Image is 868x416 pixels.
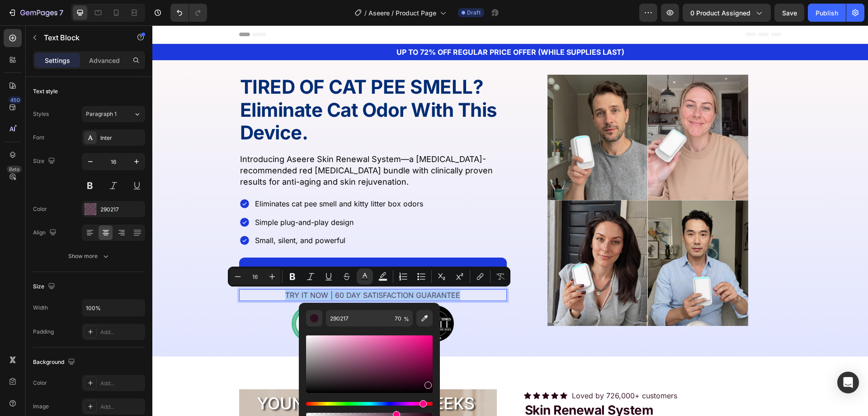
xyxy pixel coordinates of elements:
div: Publish [816,8,838,18]
button: Show more [33,248,145,264]
div: Show more [68,252,110,261]
div: Editor contextual toolbar [228,267,510,287]
button: Publish [808,4,846,22]
div: Padding [33,328,54,336]
p: Text Block [44,32,121,43]
p: ADD TO CART [193,240,248,252]
div: Width [33,304,48,312]
span: Aseere / Product Page [368,8,436,18]
span: / [364,8,367,18]
span: 0 product assigned [690,8,750,18]
div: Color [33,205,47,213]
img: gempages_543059729656579076-5ebd8a51-4b56-4c60-a93e-5d09e4865ec8.png [265,280,302,316]
button: Paragraph 1 [82,106,145,122]
div: 450 [9,96,22,104]
div: Size [33,281,57,293]
div: Rich Text Editor. Editing area: main [87,264,354,276]
input: Auto [82,300,145,316]
div: Background [33,356,77,368]
p: Settings [45,56,70,65]
img: gempages_543059729656579076-1bb29203-43ca-47e7-8441-fb3ba1feb243.png [223,280,259,317]
button: 0 product assigned [683,4,771,22]
div: Image [33,402,49,411]
div: Add... [100,379,143,387]
div: Align [33,227,58,239]
p: Loved by 726,000+ customers [420,365,525,376]
span: Save [782,9,797,17]
input: E.g FFFFFF [326,310,391,326]
div: Text style [33,87,58,96]
span: Paragraph 1 [86,110,117,118]
img: gempages_543059729656579076-6db2068c-e6ec-4922-b8a2-aa68485cda4b.webp [181,280,217,316]
p: 7 [59,7,63,18]
div: Undo/Redo [170,4,207,22]
span: Draft [467,9,481,17]
div: Color [33,379,47,387]
div: Font [33,134,44,142]
img: gempages_543059729656579076-e1058874-ae2c-4609-ae20-0d74a903abcd.webp [395,49,596,301]
div: Add... [100,328,143,336]
div: Styles [33,110,49,118]
div: Open Intercom Messenger [837,372,859,393]
div: Size [33,155,57,167]
iframe: Design area [152,25,868,416]
p: Advanced [89,56,120,65]
div: Inter [100,134,143,142]
button: 7 [4,4,67,22]
button: Save [774,4,804,22]
div: Hue [306,402,433,406]
span: % [404,314,409,324]
div: 290217 [100,206,143,214]
img: gempages_543059729656579076-fefbedf3-812a-453c-9e0f-966685ea8c82.webp [139,280,175,316]
a: Skin Renewal System [372,377,629,394]
div: Add... [100,403,143,411]
p: TRY IT NOW | 60 DAY SATISFACTION GUARANTEE [88,265,354,275]
div: Beta [7,166,22,173]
